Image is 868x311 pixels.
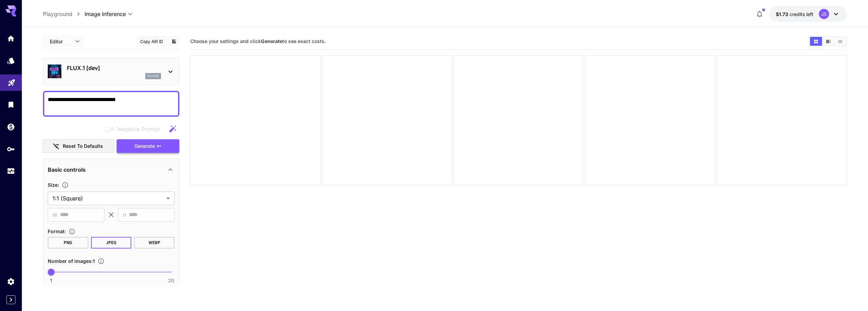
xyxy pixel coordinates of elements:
div: Home [7,34,15,43]
a: Playground [43,10,72,18]
button: WEBP [134,237,175,249]
button: Adjust the dimensions of the generated image by specifying its width and height in pixels, or sel... [59,182,71,188]
div: Show media in grid viewShow media in video viewShow media in list view [809,36,847,46]
div: Usage [7,167,15,175]
button: Choose the file format for the output image. [66,228,78,235]
span: $1.73 [776,11,790,17]
button: JPEG [91,237,132,249]
div: Library [7,100,15,109]
button: PNG [48,237,88,249]
div: JS [819,9,829,19]
button: Show media in list view [834,37,846,46]
div: FLUX.1 [dev]flux1d [48,61,175,82]
button: Copy AIR ID [136,37,167,46]
button: Specify how many images to generate in a single request. Each image generation will be charged se... [95,258,107,265]
div: Wallet [7,123,15,131]
button: Show media in video view [822,37,834,46]
span: W [53,211,57,219]
p: Basic controls [48,166,86,174]
div: API Keys [7,145,15,153]
div: Basic controls [48,161,175,178]
button: Generate [117,139,179,153]
span: 20 [168,277,174,284]
nav: breadcrumb [43,10,85,18]
button: Show media in grid view [810,37,822,46]
div: Playground [8,76,16,85]
span: Choose your settings and click to see exact costs. [190,38,326,44]
button: $1.73275JS [769,6,847,22]
div: Settings [7,277,15,286]
span: Negative prompts are not compatible with the selected model. [103,125,166,133]
div: $1.73275 [776,11,813,18]
span: Editor [50,38,71,45]
b: Generate [261,38,282,44]
button: Add to library [171,37,177,45]
button: Reset to defaults [43,139,114,153]
span: Format : [48,228,66,234]
span: Generate [134,142,155,151]
span: Number of images : 1 [48,258,95,264]
p: flux1d [147,74,159,79]
span: Size : [48,182,59,188]
span: Image Inference [85,10,126,18]
span: H [123,211,126,219]
div: Models [7,56,15,65]
p: FLUX.1 [dev] [67,64,161,72]
span: Negative Prompt [117,125,160,133]
span: 1:1 (Square) [53,194,164,202]
span: credits left [790,11,813,17]
button: Expand sidebar [6,295,15,304]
